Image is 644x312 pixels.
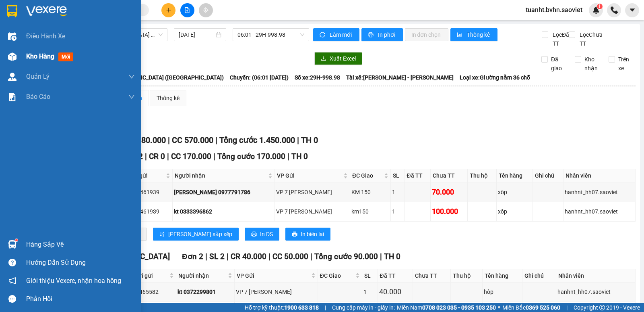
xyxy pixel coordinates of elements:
[8,277,16,285] span: notification
[275,182,351,202] td: VP 7 Phạm Văn Đồng
[26,92,50,102] span: Báo cáo
[351,188,389,197] div: KM 150
[352,171,382,180] span: ĐC Giao
[346,73,454,82] span: Tài xế: [PERSON_NAME] - [PERSON_NAME]
[566,303,568,312] span: |
[563,169,636,182] th: Nhân viên
[237,29,304,41] span: 06:01 - 29H-998.98
[378,269,413,283] th: Đã TT
[178,287,233,296] div: kt 0372299801
[497,169,533,182] th: Tên hàng
[565,207,634,216] div: hanhnt_hh07.saoviet
[460,73,530,82] span: Loại xe: Giường nằm 36 chỗ
[122,171,164,180] span: Người gửi
[599,305,605,310] span: copyright
[26,257,135,269] div: Hướng dẫn sử dụng
[285,228,330,241] button: printerIn biên lai
[576,30,609,48] span: Lọc Chưa TT
[272,252,308,261] span: CC 50.000
[320,271,354,280] span: ĐC Giao
[292,231,297,238] span: printer
[231,252,266,261] span: CR 40.000
[450,28,497,41] button: bar-chartThống kê
[598,4,601,9] span: 1
[215,135,217,145] span: |
[219,135,295,145] span: Tổng cước 1.450.000
[397,303,496,312] span: Miền Nam
[526,304,560,311] strong: 0369 525 060
[592,6,600,14] img: icon-new-feature
[8,73,17,81] img: warehouse-icon
[310,252,312,261] span: |
[237,271,310,280] span: VP Gửi
[180,3,194,17] button: file-add
[168,135,170,145] span: |
[15,239,18,241] sup: 1
[235,283,318,302] td: VP 7 Phạm Văn Đồng
[468,169,497,182] th: Thu hộ
[276,207,349,216] div: VP 7 [PERSON_NAME]
[392,188,403,197] div: 1
[26,239,135,251] div: Hàng sắp về
[629,6,636,14] span: caret-down
[457,32,464,38] span: bar-chart
[128,73,135,80] span: down
[422,304,496,311] strong: 0708 023 035 - 0935 103 250
[126,287,175,296] div: 0969465582
[557,287,634,296] div: hanhnt_hh07.saoviet
[275,202,351,222] td: VP 7 Phạm Văn Đồng
[161,3,175,17] button: plus
[153,228,239,241] button: sort-ascending[PERSON_NAME] sắp xếp
[172,135,213,145] span: CC 570.000
[127,271,168,280] span: Người gửi
[209,252,225,261] span: SL 2
[533,169,563,182] th: Ghi chú
[615,55,636,73] span: Trên xe
[179,30,215,39] input: 14/10/2025
[26,52,54,60] span: Kho hàng
[597,4,603,9] sup: 1
[498,306,500,309] span: ⚪️
[556,269,636,283] th: Nhân viên
[625,3,639,17] button: caret-down
[522,269,556,283] th: Ghi chú
[174,188,273,197] div: [PERSON_NAME] 0977791786
[199,3,213,17] button: aim
[392,207,403,216] div: 1
[380,252,382,261] span: |
[549,30,570,48] span: Lọc Đã TT
[166,7,171,13] span: plus
[260,230,273,239] span: In DS
[287,152,289,161] span: |
[384,252,400,261] span: TH 0
[58,52,73,61] span: mới
[171,152,211,161] span: CC 170.000
[227,252,229,261] span: |
[8,259,16,266] span: question-circle
[26,276,121,286] span: Giới thiệu Vexere, nhận hoa hồng
[297,135,299,145] span: |
[8,295,16,303] span: message
[325,303,326,312] span: |
[431,169,468,182] th: Chưa TT
[245,303,319,312] span: Hỗ trợ kỹ thuật:
[484,287,521,296] div: hôp
[432,206,466,217] div: 100.000
[379,286,412,297] div: 40.000
[230,73,289,82] span: Chuyến: (06:01 [DATE])
[159,231,165,238] span: sort-ascending
[277,171,342,180] span: VP Gửi
[361,28,403,41] button: printerIn phơi
[498,188,531,197] div: xôp
[301,135,318,145] span: TH 0
[548,55,569,73] span: Đã giao
[314,52,362,65] button: downloadXuất Excel
[611,6,618,14] img: phone-icon
[26,293,135,305] div: Phản hồi
[451,269,483,283] th: Thu hộ
[8,52,17,61] img: warehouse-icon
[405,28,449,41] button: In đơn chọn
[351,207,389,216] div: km150
[467,30,491,39] span: Thống kê
[203,7,208,13] span: aim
